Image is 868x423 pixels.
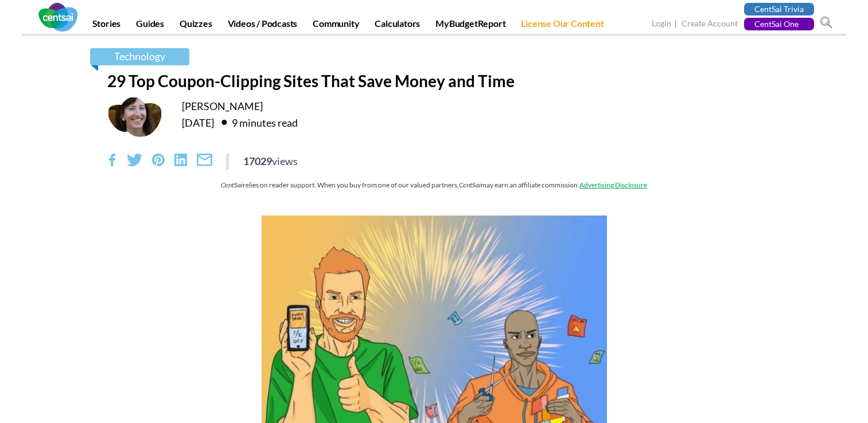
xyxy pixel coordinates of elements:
a: Quizzes [173,18,219,34]
a: CentSai One [744,18,814,30]
a: Create Account [682,18,738,30]
em: CentSai [459,181,481,189]
em: CentSai [221,181,243,189]
span: | [673,17,680,30]
time: [DATE] [182,116,214,129]
div: 17029 [243,154,298,169]
h1: 29 Top Coupon-Clipping Sites That Save Money and Time [107,71,761,91]
a: Videos / Podcasts [221,18,305,34]
a: CentSai Trivia [744,3,814,15]
a: Advertising Disclosure [579,181,647,189]
a: License Our Content [514,18,610,34]
div: relies on reader support. When you buy from one of our valued partners, may earn an affiliate com... [107,180,761,190]
a: Stories [85,18,128,34]
a: Guides [129,18,171,34]
a: [PERSON_NAME] [182,100,263,112]
a: Calculators [368,18,427,34]
a: MyBudgetReport [429,18,512,34]
a: Login [652,18,671,30]
div: 9 minutes read [216,113,298,131]
a: Technology [90,48,189,65]
span: views [272,155,298,167]
a: Community [306,18,366,34]
img: CentSai [38,3,77,32]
